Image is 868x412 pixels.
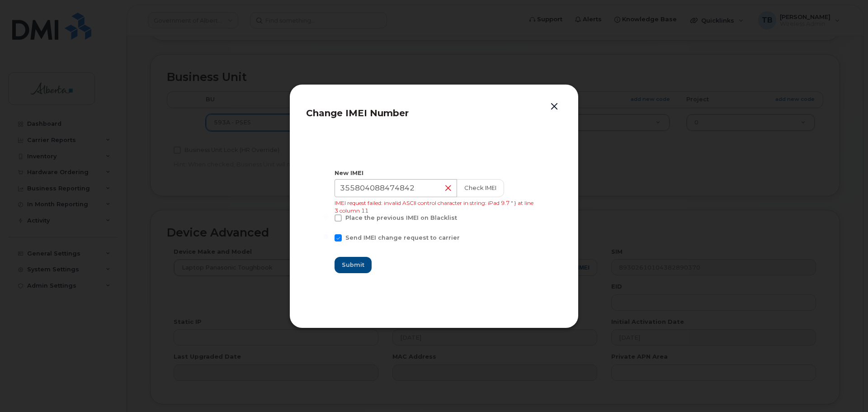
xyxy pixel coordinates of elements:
span: Change IMEI Number [306,108,409,118]
input: Place the previous IMEI on Blacklist [324,214,328,219]
span: Submit [342,260,364,269]
span: Place the previous IMEI on Blacklist [345,214,457,221]
div: New IMEI [335,169,533,177]
p: IMEI request failed: invalid ASCII control character in string: iPad 9.7 " } at line 3 column 11 [335,199,533,214]
input: Send IMEI change request to carrier [324,234,328,239]
button: Check IMEI [457,179,504,197]
span: Send IMEI change request to carrier [345,234,460,241]
button: Submit [335,257,372,273]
